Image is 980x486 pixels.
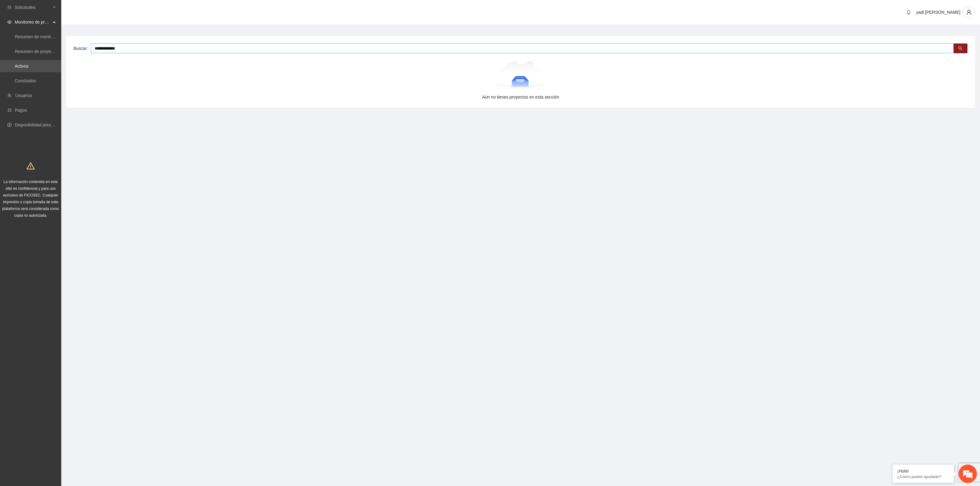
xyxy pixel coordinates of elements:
[27,162,35,170] span: warning
[15,64,28,69] a: Activos
[15,1,51,13] span: Solicitudes
[916,10,960,15] span: yadi.[PERSON_NAME]
[7,20,12,24] span: eye
[958,46,963,51] span: search
[15,108,27,113] a: Pagos
[897,474,949,479] p: ¿Cómo puedo ayudarte?
[100,3,115,18] div: Minimizar ventana de chat en vivo
[904,7,914,17] button: bell
[953,43,967,53] button: search
[15,78,36,83] a: Concluidos
[904,10,913,15] span: bell
[15,34,59,39] a: Resumen de monitoreo
[32,31,103,39] div: Chatee con nosotros ahora
[3,167,117,189] textarea: Escriba su mensaje y pulse “Intro”
[496,61,546,91] img: Aún no tienes proyectos en esta sección
[15,49,80,54] a: Resumen de proyectos aprobados
[2,180,59,218] span: La información contenida en este sitio es confidencial y para uso exclusivo de FICOSEC. Cualquier...
[36,82,85,144] span: Estamos en línea.
[15,16,51,28] span: Monitoreo de proyectos
[7,5,12,9] span: inbox
[76,94,965,100] div: Aún no tienes proyectos en esta sección
[15,122,67,127] a: Disponibilidad presupuestal
[963,9,975,15] span: user
[15,93,32,98] a: Usuarios
[897,469,949,473] div: ¡Hola!
[963,6,975,18] button: user
[73,43,91,53] label: Buscar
